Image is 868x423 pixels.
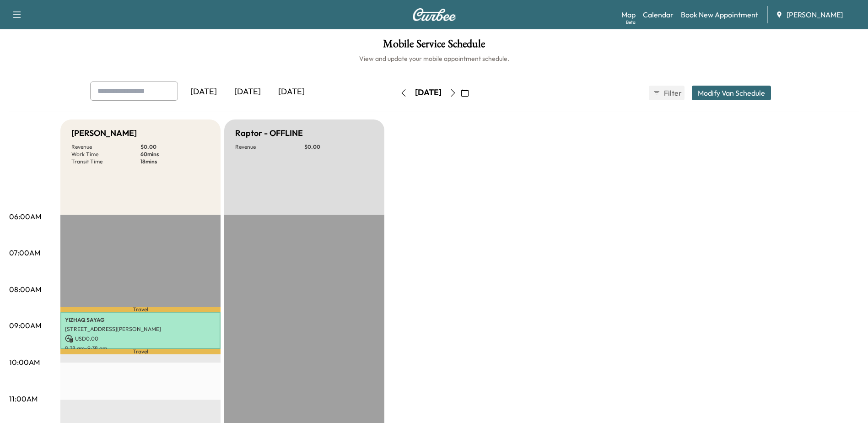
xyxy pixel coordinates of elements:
div: [DATE] [270,81,313,103]
p: 06:00AM [9,211,41,222]
p: 07:00AM [9,247,40,258]
button: Modify Van Schedule [692,86,771,100]
h5: [PERSON_NAME] [71,127,137,140]
div: Beta [626,19,636,26]
a: MapBeta [621,9,636,20]
a: Book New Appointment [681,9,758,20]
span: Filter [664,87,680,98]
p: Transit Time [71,158,140,165]
p: Revenue [71,143,140,151]
h5: Raptor - OFFLINE [235,127,303,140]
button: Filter [649,86,685,100]
h6: View and update your mobile appointment schedule. [9,54,859,63]
div: [DATE] [226,81,270,103]
p: $ 0.00 [140,143,210,151]
p: Travel [60,349,221,354]
p: Travel [60,307,221,312]
p: $ 0.00 [304,143,373,151]
p: [STREET_ADDRESS][PERSON_NAME] [65,325,216,333]
p: Work Time [71,151,140,158]
p: 18 mins [140,158,210,165]
div: [DATE] [182,81,226,103]
a: Calendar [643,9,674,20]
p: 09:00AM [9,320,41,331]
img: Curbee Logo [412,8,456,21]
p: 11:00AM [9,393,38,404]
span: [PERSON_NAME] [787,9,843,20]
h1: Mobile Service Schedule [9,38,859,54]
p: 60 mins [140,151,210,158]
p: 08:00AM [9,284,41,295]
p: Revenue [235,143,304,151]
div: [DATE] [415,87,442,98]
p: 10:00AM [9,357,40,368]
p: 8:38 am - 9:38 am [65,345,216,352]
p: YIZHAQ SAYAG [65,316,216,324]
p: USD 0.00 [65,335,216,343]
